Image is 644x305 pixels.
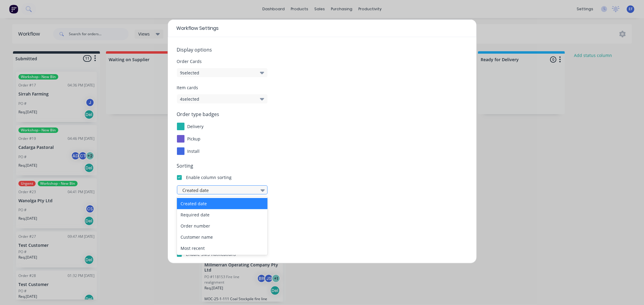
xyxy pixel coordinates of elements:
span: Item cards [177,84,467,91]
span: Notifications [177,202,467,209]
div: Customer name [177,231,268,243]
span: Reply-to address [177,225,467,231]
span: Sorting [177,162,467,169]
span: delivery [187,124,203,129]
span: pickup [187,136,200,142]
button: 4selected [177,94,268,103]
div: Required date [177,209,268,220]
span: install [187,148,200,154]
div: Created date [177,198,268,209]
span: Display options [177,46,467,53]
span: Workflow Settings [177,25,219,32]
span: Order type badges [177,111,467,118]
button: 9selected [177,68,268,77]
div: Most recent [177,243,268,254]
span: Order Cards [177,58,467,64]
div: Order number [177,220,268,231]
div: Enable column sorting [186,174,232,181]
